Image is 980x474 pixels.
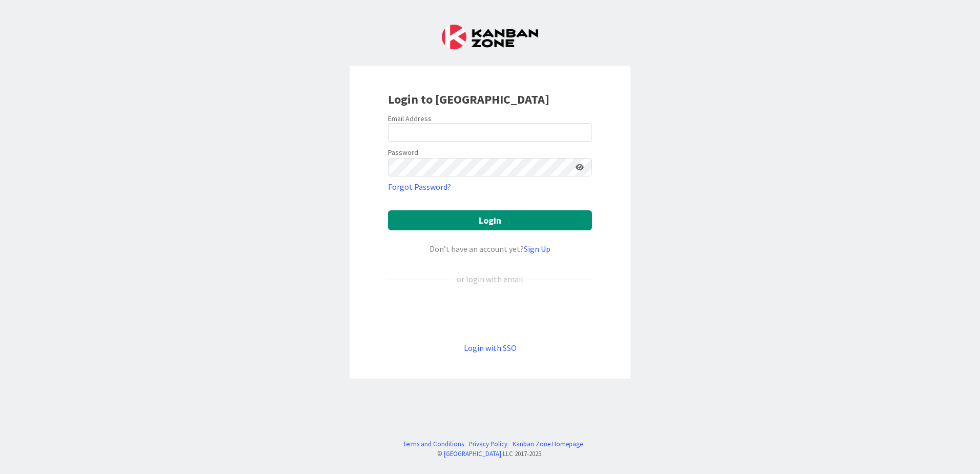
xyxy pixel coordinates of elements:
[464,343,517,353] a: Login with SSO
[388,181,451,193] a: Forgot Password?
[454,273,526,285] div: or login with email
[513,439,583,449] a: Kanban Zone Homepage
[469,439,507,449] a: Privacy Policy
[444,449,501,458] a: [GEOGRAPHIC_DATA]
[442,25,538,49] img: Kanban Zone
[524,244,550,254] a: Sign Up
[388,243,592,255] div: Don’t have an account yet?
[398,449,583,459] div: © LLC 2017- 2025 .
[388,91,549,107] b: Login to [GEOGRAPHIC_DATA]
[388,114,432,123] label: Email Address
[388,147,418,158] label: Password
[388,210,592,230] button: Login
[383,302,597,325] iframe: Sign in with Google Button
[403,439,464,449] a: Terms and Conditions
